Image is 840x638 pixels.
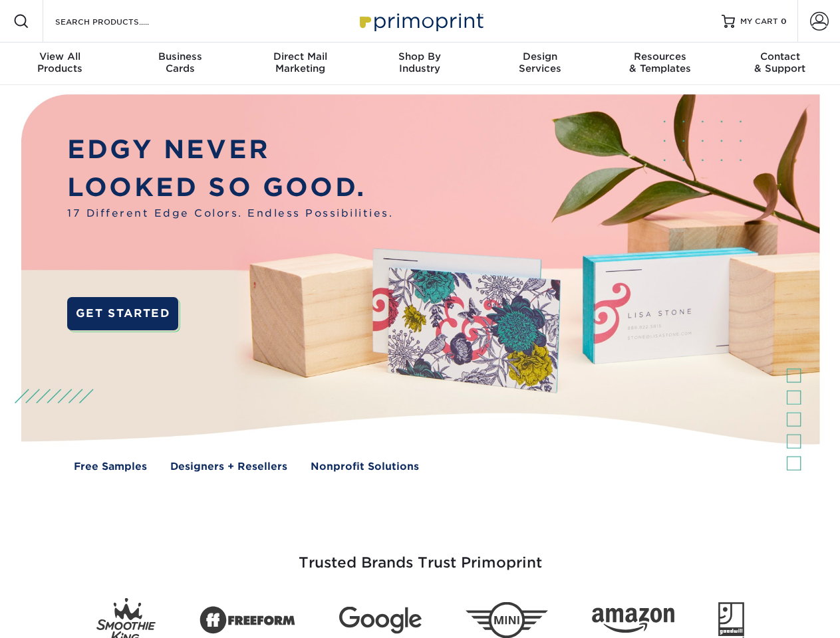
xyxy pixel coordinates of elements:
a: Nonprofit Solutions [311,459,419,475]
span: Business [120,51,239,62]
a: Direct MailMarketing [240,43,360,85]
a: DesignServices [480,43,600,85]
div: & Templates [600,51,720,74]
div: Marketing [240,51,360,74]
span: Direct Mail [240,51,360,62]
img: Goodwill [718,602,744,638]
div: Services [480,51,600,74]
a: Designers + Resellers [170,459,287,475]
span: MY CART [740,16,778,27]
img: Google [339,607,422,634]
p: EDGY NEVER [67,131,393,169]
p: LOOKED SO GOOD. [67,169,393,207]
span: Shop By [360,51,480,62]
span: 17 Different Edge Colors. Endless Possibilities. [67,206,393,221]
h3: Trusted Brands Trust Primoprint [31,522,809,587]
span: 0 [781,17,787,26]
div: & Support [720,51,840,74]
div: Industry [360,51,480,74]
span: Design [480,51,600,62]
input: SEARCH PRODUCTS..... [54,13,184,29]
span: Resources [600,51,720,62]
a: Resources& Templates [600,43,720,85]
a: Free Samples [74,459,147,475]
div: Cards [120,51,239,74]
img: Amazon [592,608,674,633]
a: BusinessCards [120,43,239,85]
a: GET STARTED [67,297,178,330]
span: Contact [720,51,840,62]
img: Primoprint [354,7,487,35]
a: Contact& Support [720,43,840,85]
a: Shop ByIndustry [360,43,480,85]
